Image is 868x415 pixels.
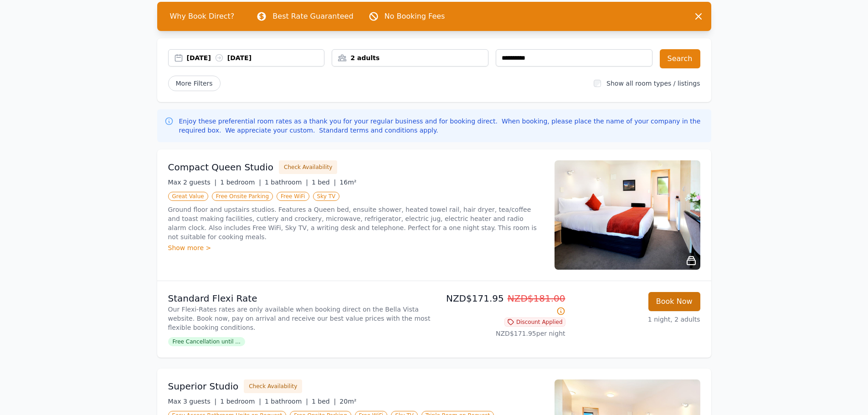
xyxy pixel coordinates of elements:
p: Our Flexi-Rates rates are only available when booking direct on the Bella Vista website. Book now... [168,305,431,332]
span: Great Value [168,192,208,201]
span: Free Onsite Parking [212,192,273,201]
p: Enjoy these preferential room rates as a thank you for your regular business and for booking dire... [179,117,704,135]
span: 1 bedroom | [220,179,261,186]
p: NZD$171.95 per night [438,329,565,338]
div: [DATE] [DATE] [187,53,324,62]
span: NZD$181.00 [508,293,565,304]
h3: Compact Queen Studio [168,161,274,174]
div: Show more > [168,243,544,252]
span: 1 bed | [312,179,336,186]
p: 1 night, 2 adults [573,315,700,324]
button: Book Now [648,292,700,311]
p: NZD$171.95 [438,292,565,318]
span: 1 bed | [312,398,336,405]
span: 20m² [339,398,356,405]
span: 16m² [339,179,356,186]
div: 2 adults [332,53,488,62]
span: 1 bathroom | [265,398,308,405]
p: Standard Flexi Rate [168,292,431,305]
span: 1 bathroom | [265,179,308,186]
span: Max 2 guests | [168,179,217,186]
span: More Filters [168,76,221,91]
span: Why Book Direct? [163,7,242,26]
button: Check Availability [279,160,337,174]
span: 1 bedroom | [220,398,261,405]
span: Discount Applied [504,318,565,327]
button: Check Availability [244,379,302,393]
h3: Superior Studio [168,380,239,393]
span: Free Cancellation until ... [168,337,245,346]
span: Max 3 guests | [168,398,217,405]
p: No Booking Fees [385,11,445,22]
p: Best Rate Guaranteed [272,11,353,22]
button: Search [660,49,700,68]
p: Ground floor and upstairs studios. Features a Queen bed, ensuite shower, heated towel rail, hair ... [168,205,544,241]
span: Free WiFi [277,192,309,201]
span: Sky TV [313,192,340,201]
label: Show all room types / listings [606,80,700,87]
